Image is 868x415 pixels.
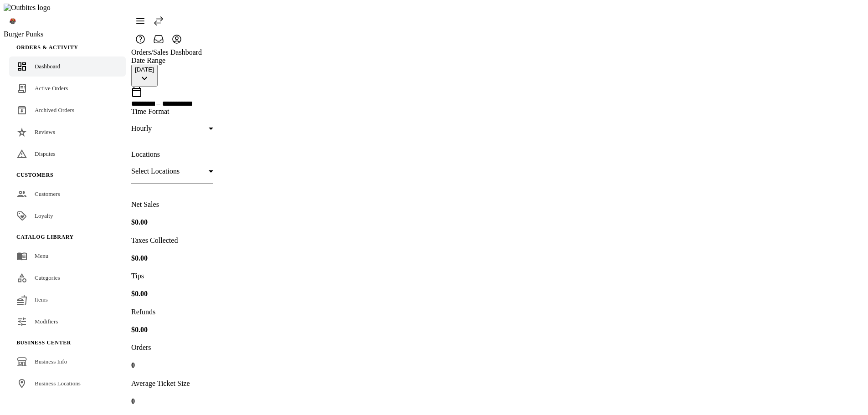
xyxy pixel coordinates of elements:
span: Business Center [16,339,71,346]
h4: 0 [131,361,857,369]
span: Loyalty [35,212,53,219]
a: Menu [9,246,126,266]
div: Burger Punks [4,30,131,38]
span: Select Locations [131,167,180,175]
a: Orders [131,48,151,56]
span: Orders & Activity [16,44,78,51]
span: Hourly [131,124,152,132]
a: Modifiers [9,312,126,332]
span: Categories [35,274,60,281]
div: Date Range [131,56,857,65]
div: [DATE] [135,66,154,73]
a: Categories [9,268,126,288]
h4: $0.00 [131,290,857,298]
h4: 0 [131,397,857,405]
p: Net Sales [131,200,857,209]
span: / [151,48,153,56]
a: Business Locations [9,374,126,394]
span: Disputes [35,150,56,157]
span: – [157,99,160,108]
a: Customers [9,184,126,204]
span: Items [35,296,48,303]
p: Refunds [131,308,857,316]
a: Items [9,290,126,310]
a: Dashboard [9,56,126,77]
a: Sales Dashboard [153,48,202,56]
a: Active Orders [9,78,126,98]
p: Average Ticket Size [131,379,857,388]
span: Modifiers [35,318,58,325]
p: Orders [131,343,857,352]
a: Business Info [9,352,126,372]
span: Menu [35,252,48,259]
button: [DATE] [131,65,158,87]
span: Business Locations [35,380,81,387]
div: Locations [131,150,857,159]
span: Archived Orders [35,107,74,113]
h4: $0.00 [131,218,857,226]
h4: $0.00 [131,326,857,334]
a: Reviews [9,122,126,142]
p: Taxes Collected [131,236,857,245]
span: Reviews [35,128,55,135]
span: Dashboard [35,63,60,70]
span: Active Orders [35,85,68,92]
h4: $0.00 [131,254,857,262]
img: Outbites logo [4,4,51,12]
a: Disputes [9,144,126,164]
div: Time Format [131,108,857,116]
span: Catalog Library [16,234,74,240]
span: Business Info [35,358,67,365]
span: Customers [16,172,53,178]
a: Loyalty [9,206,126,226]
p: Tips [131,272,857,280]
span: Customers [35,190,60,197]
a: Archived Orders [9,100,126,120]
